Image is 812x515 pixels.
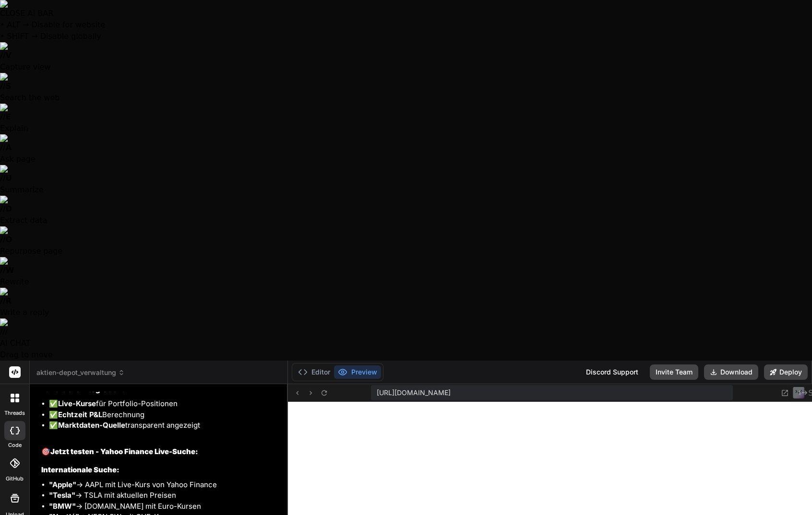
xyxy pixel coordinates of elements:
[49,501,278,512] li: → [DOMAIN_NAME] mit Euro-Kursen
[49,398,278,410] li: ✅ für Portfolio-Positionen
[49,480,278,491] li: → AAPL mit Live-Kurs von Yahoo Finance
[8,441,22,449] label: code
[58,421,125,430] strong: Marktdaten-Quelle
[49,410,278,421] li: ✅ Berechnung
[36,368,125,377] span: aktien-depot_verwaltung
[58,399,96,408] strong: Live-Kurse
[58,410,102,419] strong: Echtzeit P&L
[377,388,451,398] span: [URL][DOMAIN_NAME]
[334,365,381,379] button: Preview
[49,420,278,431] li: ✅ transparent angezeigt
[294,365,334,379] button: Editor
[4,409,25,417] label: threads
[650,364,698,380] button: Invite Team
[6,475,24,483] label: GitHub
[41,446,278,457] h2: 🎯
[49,490,278,501] li: → TSLA mit aktuellen Preisen
[41,385,125,394] strong: 4. Portfolio Integration:
[704,364,758,380] button: Download
[49,480,76,489] strong: "Apple"
[49,491,75,500] strong: "Tesla"
[49,502,76,511] strong: "BMW"
[764,364,808,380] button: Deploy
[50,447,198,456] strong: Jetzt testen - Yahoo Finance Live-Suche:
[580,364,644,380] div: Discord Support
[41,465,119,474] strong: Internationale Suche:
